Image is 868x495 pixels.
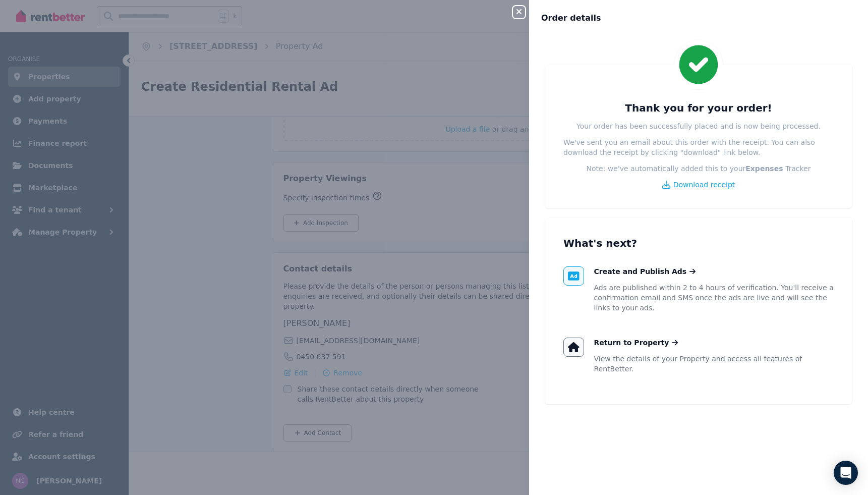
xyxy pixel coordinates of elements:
p: Your order has been successfully placed and is now being processed. [576,121,821,131]
span: Create and Publish Ads [594,266,687,277]
span: Return to Property [594,338,669,348]
b: Expenses [745,164,783,173]
p: We've sent you an email about this order with the receipt. You can also download the receipt by c... [563,137,834,157]
a: Create and Publish Ads [594,266,696,277]
h3: Thank you for your order! [625,101,772,115]
p: View the details of your Property and access all features of RentBetter. [594,354,834,374]
h3: What's next? [563,236,834,250]
span: Download receipt [673,180,735,190]
div: Open Intercom Messenger [834,461,858,485]
a: Return to Property [594,338,678,348]
p: Ads are published within 2 to 4 hours of verification. You'll receive a confirmation email and SM... [594,283,834,313]
span: Order details [541,12,601,24]
p: Note: we've automatically added this to your Tracker [587,163,811,174]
